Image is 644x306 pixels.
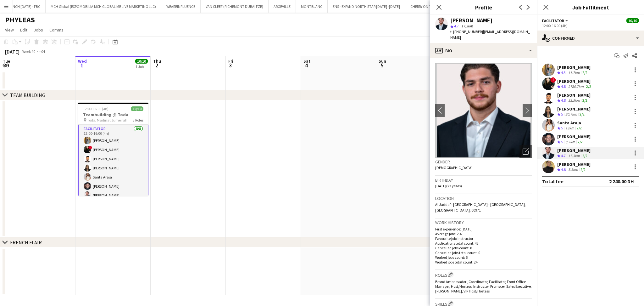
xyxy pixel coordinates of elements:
[561,84,566,89] span: 4.8
[20,27,27,33] span: Edit
[542,178,563,184] div: Total fee
[152,62,161,69] span: 2
[5,48,19,55] div: [DATE]
[87,118,127,122] span: Toda, Madinat Jumeirah
[567,70,581,76] div: 11.7km
[557,106,591,112] div: [PERSON_NAME]
[582,153,587,158] app-skills-label: 2/2
[435,220,532,225] h3: Work history
[77,62,87,69] span: 1
[450,29,483,34] span: t. [PHONE_NUMBER]
[557,65,591,70] div: [PERSON_NAME]
[561,153,566,158] span: 4.7
[542,18,569,23] button: Facilitator
[557,92,591,98] div: [PERSON_NAME]
[557,148,591,153] div: [PERSON_NAME]
[435,184,462,188] span: [DATE] (23 years)
[133,118,143,122] span: 3 Roles
[161,0,201,13] button: WEAREINFLUENCE
[435,260,532,264] p: Worked jobs total count: 24
[542,18,564,23] span: Facilitator
[557,120,583,126] div: Santa Araja
[435,177,532,183] h3: Birthday
[557,78,592,84] div: [PERSON_NAME]
[435,227,532,231] p: First experience: [DATE]
[435,165,473,170] span: [DEMOGRAPHIC_DATA]
[561,112,563,116] span: 5
[582,70,587,75] app-skills-label: 2/2
[3,58,10,64] span: Tue
[430,3,537,11] h3: Profile
[537,3,644,11] h3: Job Fulfilment
[435,202,526,212] span: Al Jaddaf - [GEOGRAPHIC_DATA] - [GEOGRAPHIC_DATA], [GEOGRAPHIC_DATA], 00971
[2,0,46,13] button: FRENCH [DATE] - FBC
[83,106,108,111] span: 12:00-16:00 (4h)
[228,58,233,64] span: Fri
[557,134,591,139] div: [PERSON_NAME]
[46,0,161,13] button: MCH Global (EXPOMOBILIA MCH GLOBAL ME LIVE MARKETING LLC)
[435,236,532,241] p: Favourite job: Instructor
[577,126,582,130] app-skills-label: 2/2
[561,98,566,103] span: 4.8
[3,26,16,34] a: View
[561,126,563,130] span: 5
[460,24,474,28] span: 17.3km
[582,98,587,103] app-skills-label: 2/2
[435,250,532,255] p: Cancelled jobs total count: 0
[39,49,45,54] div: +04
[21,49,36,54] span: Week 40
[519,145,532,158] div: Open photos pop-in
[328,0,405,13] button: ENS - EXPAND NORTH STAR [DATE] -[DATE]
[430,43,537,58] div: Bio
[435,279,532,293] span: Brand Ambassador , Coordinator, Facilitator, Front Office Manager, Host/Hostess, Instructor, Prom...
[131,106,143,111] span: 10/10
[303,58,310,64] span: Sat
[435,159,532,165] h3: Gender
[580,167,586,172] app-skills-label: 2/2
[561,139,563,144] span: 5
[537,31,644,46] div: Confirmed
[303,62,310,69] span: 4
[567,84,585,89] div: 2780.7km
[49,27,64,33] span: Comms
[136,64,147,69] div: 1 Job
[450,29,530,40] span: | [EMAIL_ADDRESS][DOMAIN_NAME]
[153,58,161,64] span: Thu
[561,167,566,172] span: 4.8
[578,139,583,144] app-skills-label: 2/2
[435,195,532,201] h3: Location
[296,0,328,13] button: MONTBLANC
[542,23,639,28] div: 12:00-16:00 (4h)
[379,58,386,64] span: Sun
[5,27,14,33] span: View
[435,271,532,278] h3: Roles
[557,161,591,167] div: [PERSON_NAME]
[88,146,92,150] span: !
[435,255,532,260] p: Worked jobs count: 6
[10,92,45,98] div: TEAM BUILDING
[201,0,269,13] button: VAN CLEEF (RICHEMONT DUBAI FZE)
[561,70,566,75] span: 4.3
[2,62,10,69] span: 30
[5,15,35,25] h1: PHYLEAS
[78,103,148,196] app-job-card: 12:00-16:00 (4h)10/10Teambuilding @ Toda Toda, Madinat Jumeirah3 RolesFacilitator8/812:00-16:00 (...
[31,26,46,34] a: Jobs
[626,18,639,23] span: 10/10
[78,112,148,117] h3: Teambuilding @ Toda
[435,241,532,246] p: Applications total count: 43
[564,112,578,117] div: 20.7km
[454,24,459,28] span: 4.7
[135,59,148,64] span: 10/10
[378,62,386,69] span: 5
[34,27,43,33] span: Jobs
[564,139,576,145] div: 8.7km
[567,153,581,159] div: 17.3km
[227,62,233,69] span: 3
[450,18,492,23] div: [PERSON_NAME]
[47,26,66,34] a: Comms
[580,112,585,116] app-skills-label: 2/2
[435,231,532,236] p: Average jobs: 2.4
[609,178,634,184] div: 2 240.00 DH
[78,125,148,211] app-card-role: Facilitator8/812:00-16:00 (4h)[PERSON_NAME]![PERSON_NAME][PERSON_NAME][PERSON_NAME]Santa Araja[PE...
[435,246,532,250] p: Cancelled jobs count: 0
